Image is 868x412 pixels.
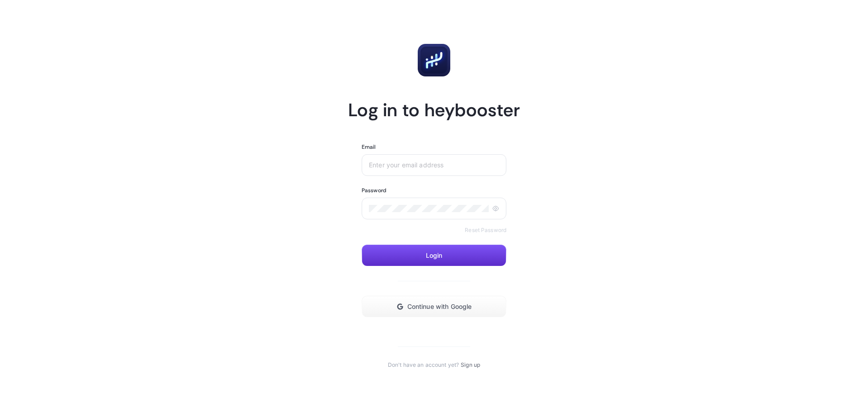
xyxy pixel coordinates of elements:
[348,98,520,122] h1: Log in to heybooster
[362,187,386,194] label: Password
[426,252,443,259] span: Login
[369,161,499,169] input: Enter your email address
[362,296,506,317] button: Continue with Google
[362,245,506,266] button: Login
[362,143,376,151] label: Email
[388,361,459,369] span: Don't have an account yet?
[407,303,472,310] span: Continue with Google
[465,227,506,234] a: Reset Password
[461,361,480,369] a: Sign up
